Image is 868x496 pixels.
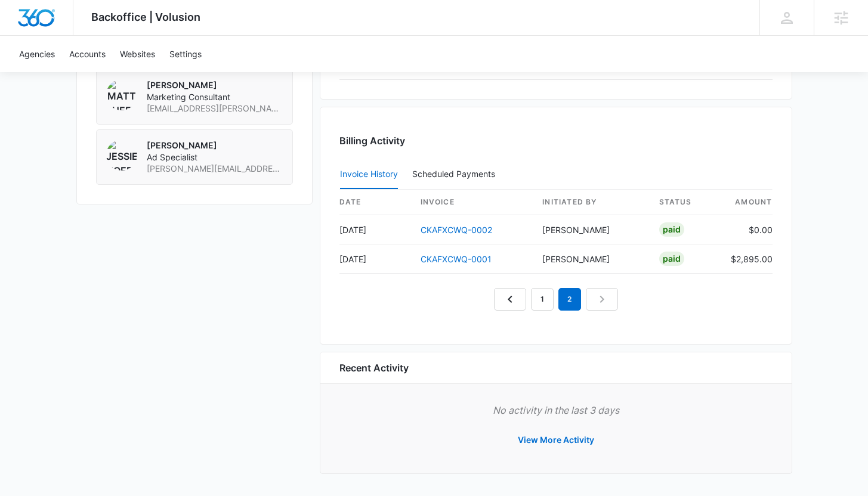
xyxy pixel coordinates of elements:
[113,36,162,72] a: Websites
[147,79,283,91] p: [PERSON_NAME]
[340,160,398,189] button: Invoice History
[721,190,773,215] th: amount
[62,36,113,72] a: Accounts
[339,134,773,148] h3: Billing Activity
[162,36,209,72] a: Settings
[411,190,533,215] th: invoice
[531,288,554,311] a: Page 1
[339,361,409,375] h6: Recent Activity
[339,244,411,274] td: [DATE]
[506,426,606,454] button: View More Activity
[339,403,773,417] p: No activity in the last 3 days
[91,11,200,23] span: Backoffice | Volusion
[494,288,618,311] nav: Pagination
[147,91,283,103] span: Marketing Consultant
[106,139,137,170] img: Jessie Hoerr
[650,190,721,215] th: status
[421,254,492,264] a: CKAFXCWQ-0001
[533,190,649,215] th: Initiated By
[147,163,283,175] span: [PERSON_NAME][EMAIL_ADDRESS][PERSON_NAME][DOMAIN_NAME]
[558,288,581,311] em: 2
[494,288,526,311] a: Previous Page
[721,215,773,244] td: $0.00
[339,190,411,215] th: date
[147,139,283,151] p: [PERSON_NAME]
[421,225,492,235] a: CKAFXCWQ-0002
[12,36,62,72] a: Agencies
[659,222,684,237] div: Paid
[147,103,283,114] span: [EMAIL_ADDRESS][PERSON_NAME][DOMAIN_NAME]
[412,170,500,178] div: Scheduled Payments
[721,244,773,274] td: $2,895.00
[339,215,411,244] td: [DATE]
[533,244,649,274] td: [PERSON_NAME]
[147,151,283,163] span: Ad Specialist
[106,79,137,110] img: Matt Sheffer
[659,252,684,266] div: Paid
[533,215,649,244] td: [PERSON_NAME]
